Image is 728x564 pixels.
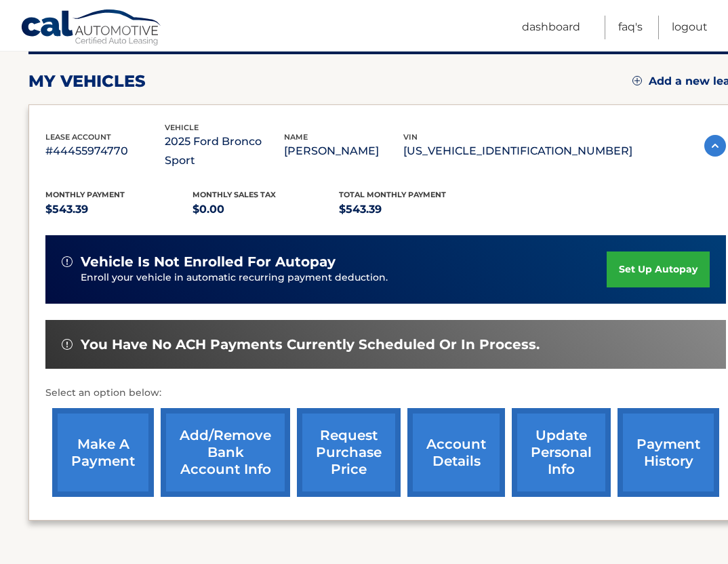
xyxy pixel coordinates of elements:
a: FAQ's [618,16,643,39]
a: set up autopay [607,251,710,287]
img: accordion-active.svg [704,135,726,157]
p: #44455974770 [45,142,165,161]
a: account details [407,408,505,497]
span: name [284,132,308,142]
span: Monthly sales Tax [193,190,276,199]
p: $543.39 [339,200,486,219]
span: vehicle is not enrolled for autopay [81,254,336,270]
p: [PERSON_NAME] [284,142,403,161]
span: lease account [45,132,111,142]
span: vin [403,132,418,142]
a: Dashboard [522,16,580,39]
p: [US_VEHICLE_IDENTIFICATION_NUMBER] [403,142,632,161]
img: add.svg [632,76,642,85]
p: 2025 Ford Bronco Sport [165,132,284,170]
span: vehicle [165,123,199,132]
a: make a payment [52,408,154,497]
a: Add/Remove bank account info [161,408,290,497]
span: Monthly Payment [45,190,125,199]
p: Select an option below: [45,385,726,401]
span: You have no ACH payments currently scheduled or in process. [81,336,540,353]
p: Enroll your vehicle in automatic recurring payment deduction. [81,270,607,285]
span: Total Monthly Payment [339,190,446,199]
a: payment history [618,408,719,497]
img: alert-white.svg [62,256,73,267]
img: alert-white.svg [62,339,73,350]
p: $0.00 [193,200,340,219]
a: update personal info [512,408,611,497]
h2: my vehicles [28,71,146,92]
a: Logout [672,16,708,39]
a: Cal Automotive [20,9,163,48]
p: $543.39 [45,200,193,219]
a: request purchase price [297,408,401,497]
